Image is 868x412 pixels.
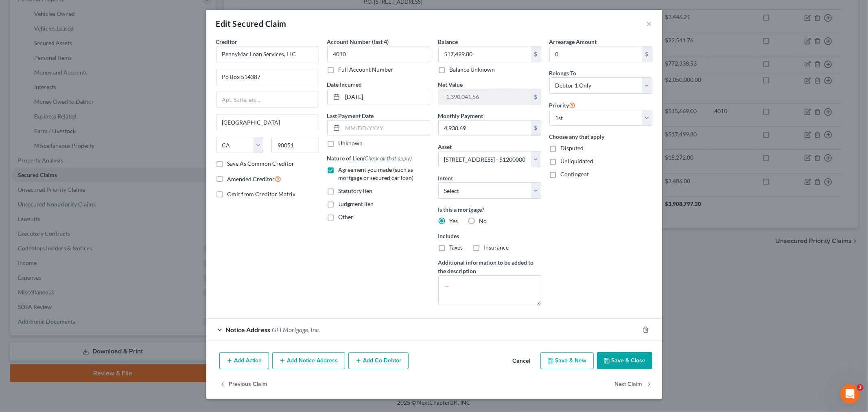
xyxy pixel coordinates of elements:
span: 3 [857,384,864,391]
span: Judgment lien [339,200,374,207]
span: Agreement you made (such as mortgage or secured car loan) [339,166,414,181]
label: Balance [438,37,458,46]
iframe: Intercom live chat [840,384,860,404]
span: Statutory lien [339,187,373,194]
div: $ [531,89,541,105]
span: (Check all that apply) [363,155,412,162]
input: Enter address... [216,69,319,85]
label: Priority [549,100,576,110]
div: $ [642,46,652,62]
span: Other [339,213,354,220]
input: Apt, Suite, etc... [216,92,319,107]
span: Contingent [561,171,589,178]
label: Date Incurred [327,80,362,89]
span: Yes [450,217,458,224]
input: 0.00 [439,121,531,136]
input: MM/DD/YYYY [343,89,430,105]
div: $ [531,46,541,62]
input: MM/DD/YYYY [343,121,430,136]
button: × [647,19,652,28]
label: Account Number (last 4) [327,37,389,46]
button: Add Co-Debtor [348,352,409,369]
button: Previous Claim [219,376,268,393]
div: Edit Secured Claim [216,18,286,29]
span: Taxes [450,244,463,251]
button: Save & New [540,352,594,369]
label: Intent [438,174,453,182]
span: Omit from Creditor Matrix [227,191,296,197]
input: 0.00 [439,89,531,105]
input: Search creditor by name... [216,46,319,62]
label: Monthly Payment [438,112,483,120]
input: 0.00 [439,46,531,62]
span: No [479,217,487,224]
input: Enter city... [216,114,319,130]
label: Save As Common Creditor [227,160,295,168]
span: GFI Mortgage, Inc. [272,326,320,333]
div: $ [531,121,541,136]
label: Additional information to be added to the description [438,258,541,275]
label: Balance Unknown [450,66,495,74]
span: Notice Address [226,326,271,333]
label: Unknown [339,139,363,147]
input: XXXX [327,46,430,62]
input: 0.00 [550,46,642,62]
button: Next Claim [615,376,652,393]
input: Enter zip... [271,137,319,153]
label: Net Value [438,80,463,89]
span: Unliquidated [561,158,594,164]
label: Last Payment Date [327,112,374,120]
label: Nature of Lien [327,154,412,162]
span: Belongs To [549,70,577,77]
button: Cancel [506,353,537,369]
button: Save & Close [597,352,652,369]
button: Add Notice Address [272,352,345,369]
span: Creditor [216,38,238,45]
label: Arrearage Amount [549,37,597,46]
span: Disputed [561,145,584,151]
label: Full Account Number [339,66,394,74]
label: Is this a mortgage? [438,205,541,214]
label: Includes [438,232,541,240]
span: Insurance [484,244,509,251]
button: Add Action [219,352,269,369]
label: Choose any that apply [549,132,652,141]
span: Asset [438,143,452,150]
span: Amended Creditor [227,175,275,182]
